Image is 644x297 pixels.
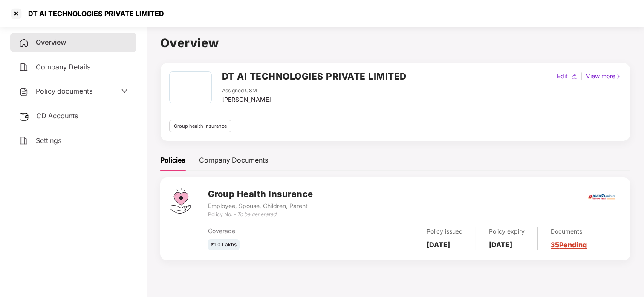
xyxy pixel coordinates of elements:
div: Policy No. - [208,211,313,219]
img: svg+xml;base64,PHN2ZyB4bWxucz0iaHR0cDovL3d3dy53My5vcmcvMjAwMC9zdmciIHdpZHRoPSIyNCIgaGVpZ2h0PSIyNC... [19,62,29,72]
h2: DT AI TECHNOLOGIES PRIVATE LIMITED [222,69,407,83]
img: svg+xml;base64,PHN2ZyB4bWxucz0iaHR0cDovL3d3dy53My5vcmcvMjAwMC9zdmciIHdpZHRoPSI0Ny43MTQiIGhlaWdodD... [170,188,191,214]
h1: Overview [160,34,630,52]
div: Assigned CSM [222,87,271,95]
span: Settings [36,136,61,145]
div: | [579,71,584,81]
div: ₹10 Lakhs [208,239,240,251]
span: Policy documents [36,87,92,95]
div: Edit [555,71,569,81]
b: [DATE] [489,240,512,249]
div: Policy issued [427,227,463,236]
div: Policy expiry [489,227,525,236]
img: editIcon [571,74,577,80]
div: [PERSON_NAME] [222,95,271,104]
div: Documents [551,227,587,236]
div: Employee, Spouse, Children, Parent [208,201,313,211]
b: [DATE] [427,240,450,249]
a: 35 Pending [551,240,587,249]
div: Group health insurance [169,120,231,132]
img: svg+xml;base64,PHN2ZyB4bWxucz0iaHR0cDovL3d3dy53My5vcmcvMjAwMC9zdmciIHdpZHRoPSIyNCIgaGVpZ2h0PSIyNC... [19,87,29,97]
img: rightIcon [615,74,621,80]
div: Company Documents [199,155,268,166]
h3: Group Health Insurance [208,188,313,201]
div: Coverage [208,226,345,236]
div: DT AI TECHNOLOGIES PRIVATE LIMITED [23,9,164,18]
div: View more [584,71,623,81]
img: svg+xml;base64,PHN2ZyB3aWR0aD0iMjUiIGhlaWdodD0iMjQiIHZpZXdCb3g9IjAgMCAyNSAyNCIgZmlsbD0ibm9uZSIgeG... [19,111,29,122]
span: CD Accounts [36,111,78,120]
img: icici.png [586,191,617,202]
div: Policies [160,155,185,166]
span: down [121,88,128,94]
span: Overview [36,38,66,46]
i: To be generated [237,211,276,217]
span: Company Details [36,63,90,71]
img: svg+xml;base64,PHN2ZyB4bWxucz0iaHR0cDovL3d3dy53My5vcmcvMjAwMC9zdmciIHdpZHRoPSIyNCIgaGVpZ2h0PSIyNC... [19,136,29,146]
img: svg+xml;base64,PHN2ZyB4bWxucz0iaHR0cDovL3d3dy53My5vcmcvMjAwMC9zdmciIHdpZHRoPSIyNCIgaGVpZ2h0PSIyNC... [19,38,29,48]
